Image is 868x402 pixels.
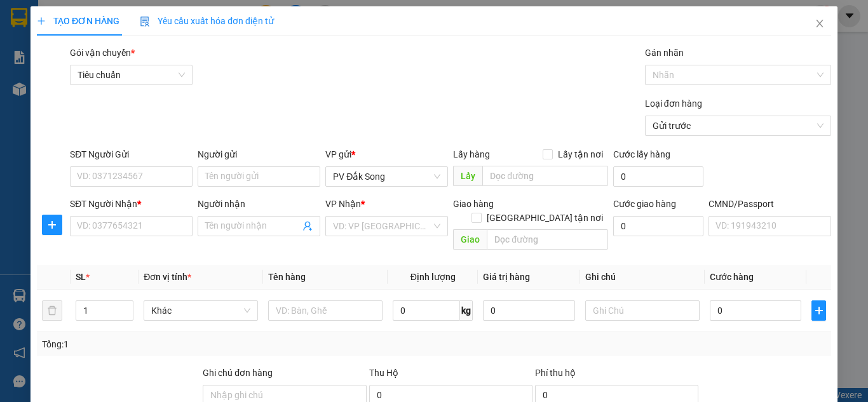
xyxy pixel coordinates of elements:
span: Giao [453,229,487,250]
strong: CÔNG TY TNHH [GEOGRAPHIC_DATA] 214 QL13 - P.26 - Q.BÌNH THẠNH - TP HCM 1900888606 [33,20,103,68]
label: Loại đơn hàng [645,98,702,109]
label: Ghi chú đơn hàng [203,368,273,378]
input: Dọc đường [487,229,607,250]
button: plus [42,215,62,235]
span: Đơn vị tính [144,272,191,282]
th: Ghi chú [580,265,705,290]
button: delete [42,300,62,321]
img: icon [140,17,150,27]
div: SĐT Người Gửi [70,147,193,161]
span: Lấy hàng [453,149,490,159]
button: Close [802,6,837,42]
span: Gửi trước [653,116,824,135]
span: plus [37,17,46,25]
div: Tổng: 1 [42,337,336,351]
span: Thu Hộ [369,368,398,378]
input: VD: Bàn, Ghế [268,300,383,321]
div: CMND/Passport [709,197,831,211]
span: DSG10250225 [122,48,179,57]
input: Ghi Chú [585,300,700,321]
span: Lấy [453,166,482,186]
span: SL [76,272,86,282]
span: user-add [302,221,313,231]
span: Tên hàng [268,272,306,282]
button: plus [811,300,826,321]
span: close [815,18,825,29]
span: PV Đắk Song [333,167,440,186]
img: logo [13,29,29,60]
label: Cước lấy hàng [613,149,670,159]
span: Khác [151,301,250,320]
span: plus [43,220,62,230]
div: Người nhận [198,197,320,211]
span: Gói vận chuyển [70,48,135,58]
strong: BIÊN NHẬN GỬI HÀNG HOÁ [44,76,147,86]
div: SĐT Người Nhận [70,197,193,211]
span: PV Đắk Song [43,89,80,96]
span: Giao hàng [453,199,494,209]
span: 17:25:07 [DATE] [121,57,179,67]
div: Phí thu hộ [535,366,698,385]
span: Nơi gửi: [13,88,26,107]
span: Nơi nhận: [97,88,118,107]
span: Giá trị hàng [483,272,530,282]
span: kg [460,300,473,321]
span: TẠO ĐƠN HÀNG [37,16,119,26]
span: Tiêu chuẩn [78,65,185,84]
input: Dọc đường [482,166,607,186]
span: plus [812,305,825,316]
span: Cước hàng [710,272,754,282]
input: Cước giao hàng [613,216,703,236]
div: VP gửi [325,147,448,161]
input: Cước lấy hàng [613,166,703,187]
label: Gán nhãn [645,48,684,58]
span: VP 214 [128,89,148,96]
div: Người gửi [198,147,320,161]
label: Cước giao hàng [613,199,675,209]
span: [GEOGRAPHIC_DATA] tận nơi [481,211,607,225]
span: Lấy tận nơi [552,147,607,161]
span: Định lượng [410,272,455,282]
span: VP Nhận [325,199,361,209]
span: Yêu cầu xuất hóa đơn điện tử [140,16,274,26]
input: 0 [483,300,574,321]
